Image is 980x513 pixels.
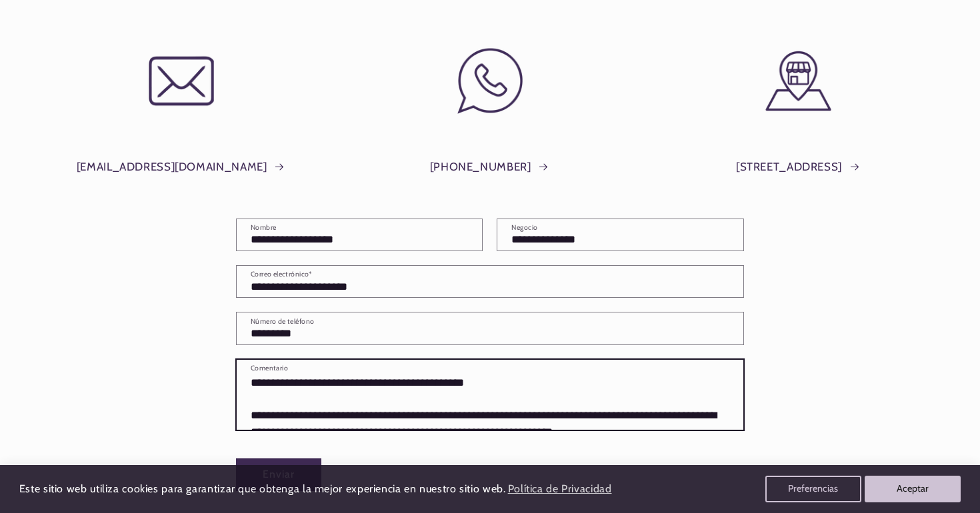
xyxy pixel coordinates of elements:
span: Este sitio web utiliza cookies para garantizar que obtenga la mejor experiencia en nuestro sitio ... [19,482,506,495]
button: Aceptar [865,476,961,502]
button: Enviar [236,458,321,491]
a: [EMAIL_ADDRESS][DOMAIN_NAME] [77,157,286,177]
button: Preferencias [765,476,861,502]
a: Política de Privacidad (opens in a new tab) [505,478,613,501]
a: [PHONE_NUMBER] [430,157,551,177]
a: [STREET_ADDRESS] [736,157,861,177]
